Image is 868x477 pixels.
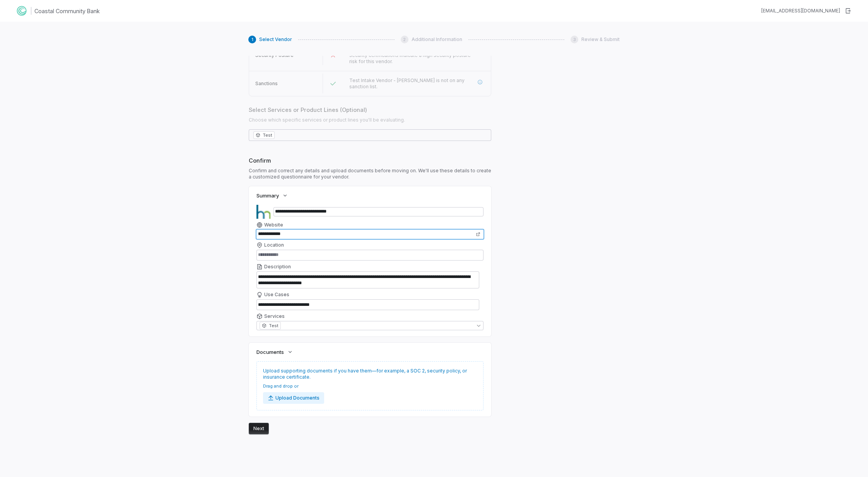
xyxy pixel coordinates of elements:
[264,313,285,319] span: Services
[329,80,337,88] svg: Passed
[264,292,289,298] span: Use Cases
[264,242,284,248] span: Location
[349,46,471,64] span: Multiple documented data breaches and lack of clear security certifications indicate a high secur...
[249,117,491,123] span: Choose which specific services or product lines you'll be evaluating.
[249,168,491,180] span: Confirm and correct any details and upload documents before moving on. We'll use these details to...
[254,189,290,202] button: Summary
[255,81,278,86] span: Sanctions
[248,36,256,43] div: 1
[473,75,487,89] button: More information
[256,321,484,330] button: Services
[263,392,324,404] button: Upload Documents
[260,322,281,329] span: Test
[256,230,471,239] input: Website
[254,345,296,359] button: Documents
[256,299,479,310] textarea: Use Cases
[249,106,491,114] span: Select Services or Product Lines (Optional)
[477,79,483,85] svg: More information
[256,250,484,261] input: Location
[264,222,283,228] span: Website
[401,36,408,43] div: 2
[15,5,28,17] img: Clerk Logo
[259,36,292,43] span: Select Vendor
[256,192,279,199] span: Summary
[412,36,462,43] span: Additional Information
[256,361,484,410] div: Upload supporting documents if you have them—for example, a SOC 2, security policy, or insurance ...
[571,36,578,43] div: 3
[256,348,284,355] span: Documents
[349,77,465,89] span: Test Intake Vendor - [PERSON_NAME] is not on any sanction list.
[269,323,279,329] span: Test
[761,8,840,14] div: [EMAIL_ADDRESS][DOMAIN_NAME]
[249,423,269,434] button: Next
[264,264,291,270] span: Description
[255,52,294,58] span: Security Posture
[256,271,479,288] textarea: Description
[581,36,620,43] span: Review & Submit
[263,383,324,389] span: Drag and drop or
[249,156,491,165] span: Confirm
[34,7,100,15] h1: Coastal Community Bank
